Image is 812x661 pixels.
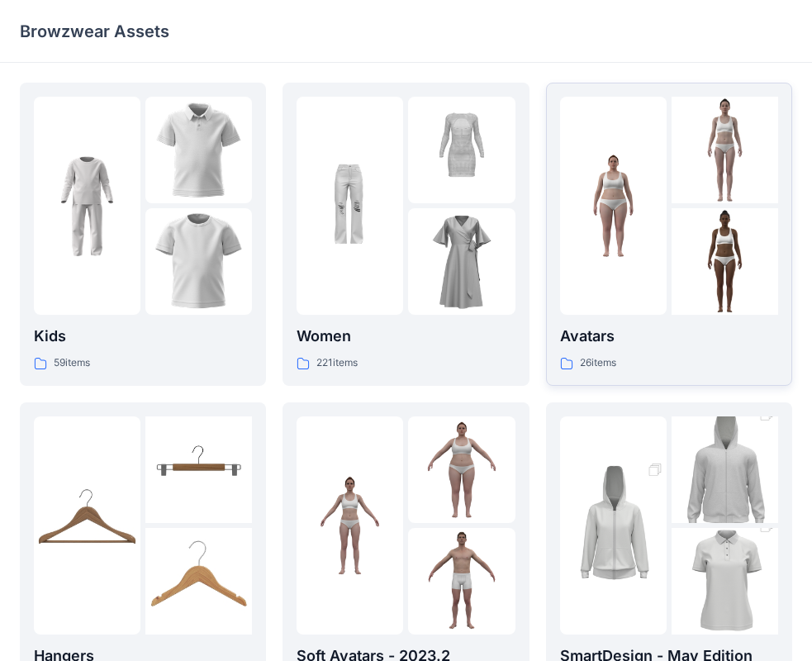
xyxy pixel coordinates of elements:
img: folder 1 [560,153,667,259]
img: folder 3 [408,208,515,315]
img: folder 2 [672,97,778,203]
img: folder 3 [145,208,252,315]
a: folder 1folder 2folder 3Avatars26items [546,83,792,386]
p: Kids [34,325,252,348]
img: folder 1 [297,153,403,259]
img: folder 1 [34,472,140,578]
img: folder 2 [408,97,515,203]
img: folder 3 [672,208,778,315]
p: Browzwear Assets [20,20,169,43]
p: 221 items [316,354,358,372]
img: folder 2 [672,390,778,550]
img: folder 3 [145,528,252,635]
img: folder 1 [560,445,667,606]
img: folder 2 [145,97,252,203]
img: folder 1 [34,153,140,259]
a: folder 1folder 2folder 3Kids59items [20,83,266,386]
img: folder 1 [297,472,403,578]
a: folder 1folder 2folder 3Women221items [283,83,529,386]
img: folder 2 [408,416,515,523]
p: 26 items [580,354,616,372]
p: Avatars [560,325,778,348]
img: folder 3 [408,528,515,635]
p: 59 items [54,354,90,372]
img: folder 2 [145,416,252,523]
p: Women [297,325,515,348]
